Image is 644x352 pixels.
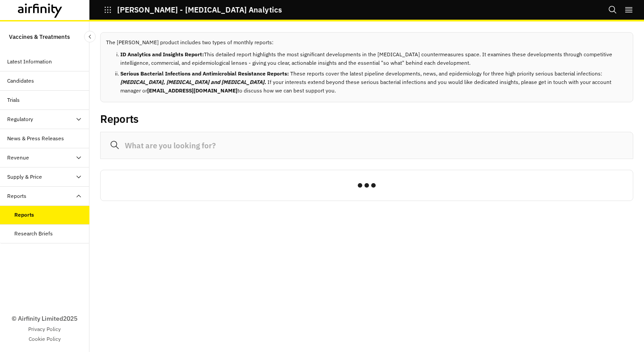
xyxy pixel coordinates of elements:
[7,173,42,181] div: Supply & Price
[29,335,61,343] a: Cookie Policy
[100,113,139,126] h2: Reports
[7,96,20,104] div: Trials
[12,314,77,323] p: © Airfinity Limited 2025
[100,132,633,159] input: What are you looking for?
[120,50,627,67] li: This detailed report highlights the most significant developments in the [MEDICAL_DATA] counterme...
[84,31,96,42] button: Close Sidebar
[7,154,29,162] div: Revenue
[7,77,34,85] div: Candidates
[120,79,266,85] b: [MEDICAL_DATA], [MEDICAL_DATA] and [MEDICAL_DATA].
[104,2,282,17] button: [PERSON_NAME] - [MEDICAL_DATA] Analytics
[7,192,26,200] div: Reports
[7,58,52,66] div: Latest Information
[120,69,627,95] li: These reports cover the latest pipeline developments, news, and epidemiology for three high prior...
[7,134,64,142] div: News & Press Releases
[28,325,61,333] a: Privacy Policy
[7,115,33,123] div: Regulatory
[117,6,282,14] p: [PERSON_NAME] - [MEDICAL_DATA] Analytics
[100,32,633,102] div: The [PERSON_NAME] product includes two types of monthly reports:
[9,29,70,45] p: Vaccines & Treatments
[14,211,34,219] div: Reports
[147,87,237,94] b: [EMAIL_ADDRESS][DOMAIN_NAME]
[608,2,617,17] button: Search
[120,70,290,77] b: Serious Bacterial Infections and Antimicrobial Resistance Reports:
[14,230,53,238] div: Research Briefs
[120,51,204,58] b: ID Analytics and Insights Report:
